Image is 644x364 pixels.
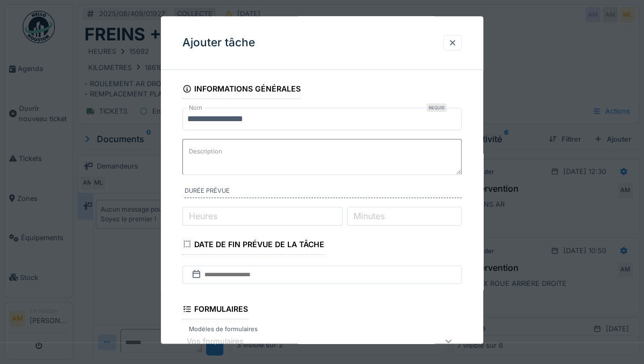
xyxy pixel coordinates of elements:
label: Nom [187,104,204,113]
div: Formulaires [182,302,248,320]
label: Heures [187,209,220,222]
label: Durée prévue [185,187,462,199]
div: Vos formulaires [187,335,259,347]
div: Informations générales [182,81,301,99]
div: Date de fin prévue de la tâche [182,236,324,255]
h3: Ajouter tâche [182,36,255,50]
div: Requis [427,104,447,113]
label: Description [187,145,224,159]
label: Minutes [351,209,387,222]
label: Modèles de formulaires [187,325,260,334]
